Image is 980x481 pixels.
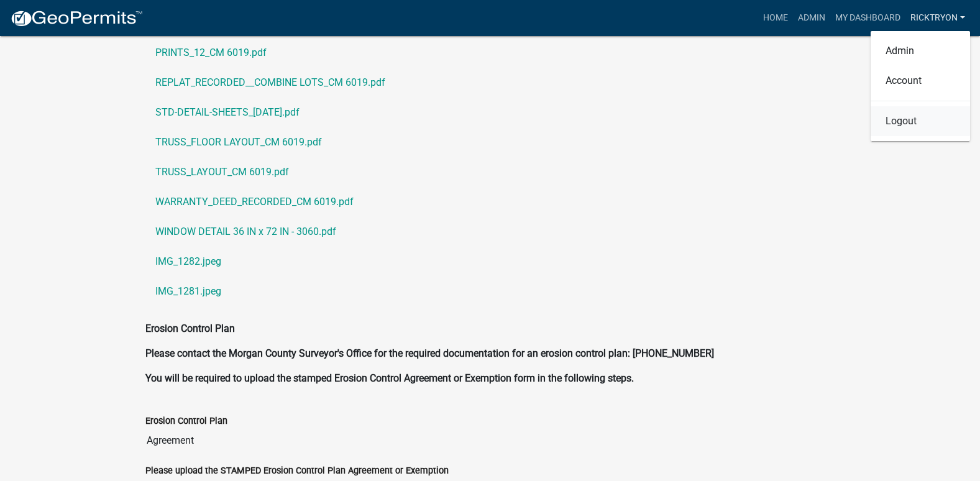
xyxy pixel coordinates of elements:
[145,98,835,127] a: STD-DETAIL-SHEETS_[DATE].pdf
[905,6,970,30] a: ricktryon
[145,217,835,247] a: WINDOW DETAIL 36 IN x 72 IN - 3060.pdf
[145,417,227,426] label: Erosion Control Plan
[758,6,793,30] a: Home
[145,68,835,98] a: REPLAT_RECORDED__COMBINE LOTS_CM 6019.pdf
[145,277,835,306] a: IMG_1281.jpeg
[871,31,970,141] div: ricktryon
[871,106,970,136] a: Logout
[145,247,835,277] a: IMG_1282.jpeg
[145,467,449,475] label: Please upload the STAMPED Erosion Control Plan Agreement or Exemption
[145,157,835,187] a: TRUSS_LAYOUT_CM 6019.pdf
[871,66,970,96] a: Account
[145,323,235,334] strong: Erosion Control Plan
[145,372,634,384] strong: You will be required to upload the stamped Erosion Control Agreement or Exemption form in the fol...
[793,6,830,30] a: Admin
[145,38,835,68] a: PRINTS_12_CM 6019.pdf
[145,127,835,157] a: TRUSS_FLOOR LAYOUT_CM 6019.pdf
[145,347,714,359] strong: Please contact the Morgan County Surveyor's Office for the required documentation for an erosion ...
[871,36,970,66] a: Admin
[145,187,835,217] a: WARRANTY_DEED_RECORDED_CM 6019.pdf
[830,6,905,30] a: My Dashboard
